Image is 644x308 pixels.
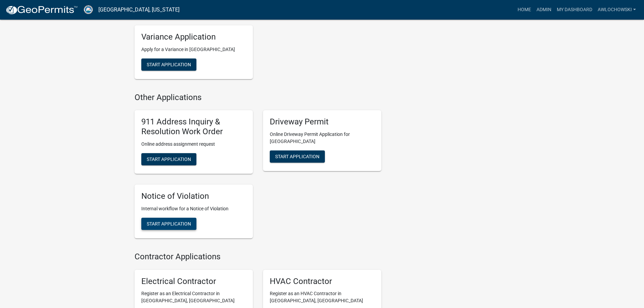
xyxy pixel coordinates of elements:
[98,4,180,16] a: [GEOGRAPHIC_DATA], [US_STATE]
[141,46,246,53] p: Apply for a Variance in [GEOGRAPHIC_DATA]
[141,32,246,42] h5: Variance Application
[141,153,196,165] button: Start Application
[270,150,325,163] button: Start Application
[275,154,319,159] span: Start Application
[147,62,191,67] span: Start Application
[270,117,375,127] h5: Driveway Permit
[83,5,93,14] img: Gilmer County, Georgia
[141,117,246,137] h5: 911 Address Inquiry & Resolution Work Order
[141,218,196,230] button: Start Application
[141,191,246,201] h5: Notice of Violation
[135,252,381,262] h4: Contractor Applications
[554,3,595,16] a: My Dashboard
[595,3,639,16] a: awlochowski
[270,277,375,286] h5: HVAC Contractor
[147,157,191,162] span: Start Application
[141,205,246,212] p: Internal workflow for a Notice of Violation
[135,93,381,102] h4: Other Applications
[270,290,375,304] p: Register as an HVAC Contractor in [GEOGRAPHIC_DATA], [GEOGRAPHIC_DATA]
[141,277,246,286] h5: Electrical Contractor
[147,221,191,226] span: Start Application
[141,290,246,304] p: Register as an Electrical Contractor in [GEOGRAPHIC_DATA], [GEOGRAPHIC_DATA]
[534,3,554,16] a: Admin
[135,93,381,244] wm-workflow-list-section: Other Applications
[141,58,196,71] button: Start Application
[270,131,375,145] p: Online Driveway Permit Application for [GEOGRAPHIC_DATA]
[515,3,534,16] a: Home
[141,141,246,148] p: Online address assignment request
